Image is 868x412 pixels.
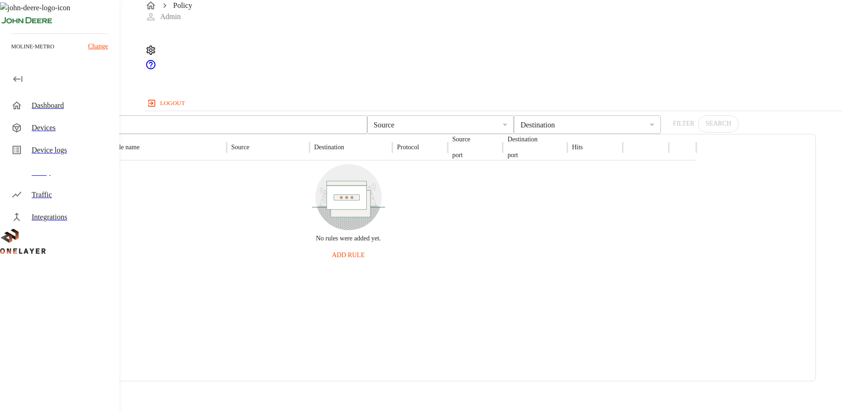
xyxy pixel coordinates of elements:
p: No rules were added yet. [316,234,381,243]
p: Source [452,135,471,144]
p: Admin [160,11,181,22]
button: Add Rule [328,247,368,264]
p: port [452,151,471,160]
a: logout [145,96,842,111]
p: Protocol [397,143,419,152]
p: port [507,151,538,160]
p: Destination [507,135,538,144]
p: Destination [314,143,344,152]
p: Rule name [112,143,140,152]
a: onelayer-support [145,64,156,72]
p: Source [231,143,249,152]
p: Hits [572,143,583,152]
span: Support Portal [145,64,156,72]
button: logout [145,96,188,111]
